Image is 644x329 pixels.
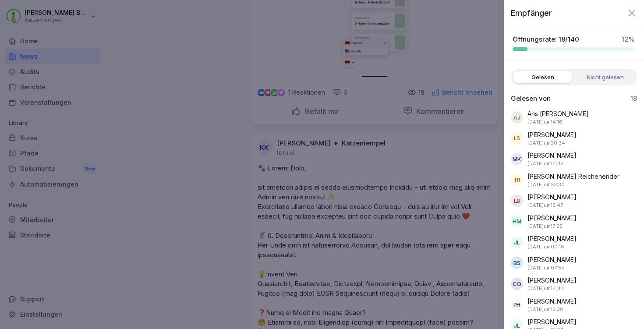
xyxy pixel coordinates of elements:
[511,257,523,269] div: BS
[527,160,563,167] p: 11. August 2025 um 14:32
[527,306,563,313] p: 11. August 2025 um 15:30
[511,215,523,227] div: HM
[527,276,577,285] p: [PERSON_NAME]
[527,223,563,230] p: 11. August 2025 um 17:25
[513,71,572,83] label: Gelesen
[630,94,637,103] p: 18
[527,130,577,139] p: [PERSON_NAME]
[527,297,577,306] p: [PERSON_NAME]
[527,118,563,126] p: 11. August 2025 um 14:16
[527,317,577,326] p: [PERSON_NAME]
[527,109,589,118] p: Ans [PERSON_NAME]
[511,132,523,144] div: LS
[527,192,577,202] p: [PERSON_NAME]
[511,153,523,165] div: MK
[511,298,523,311] div: PH
[527,172,619,181] p: [PERSON_NAME] Reichenender
[527,151,577,160] p: [PERSON_NAME]
[527,243,564,251] p: 12. August 2025 um 00:18
[527,255,577,264] p: [PERSON_NAME]
[511,278,523,290] div: CO
[576,71,635,83] label: Nicht gelesen
[511,94,551,103] p: Gelesen von
[513,35,579,44] p: Öffnungsrate: 18/140
[527,139,565,147] p: 11. August 2025 um 20:34
[511,236,523,248] div: JL
[527,202,563,209] p: 11. August 2025 um 13:47
[511,173,523,186] div: TR
[527,181,565,188] p: 11. August 2025 um 23:30
[527,285,564,292] p: 11. August 2025 um 14:44
[622,35,635,44] p: 12 %
[527,264,565,272] p: 12. August 2025 um 07:59
[511,111,523,124] div: AJ
[511,7,552,19] p: Empfänger
[527,213,577,223] p: [PERSON_NAME]
[527,234,577,243] p: [PERSON_NAME]
[511,195,523,207] div: LB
